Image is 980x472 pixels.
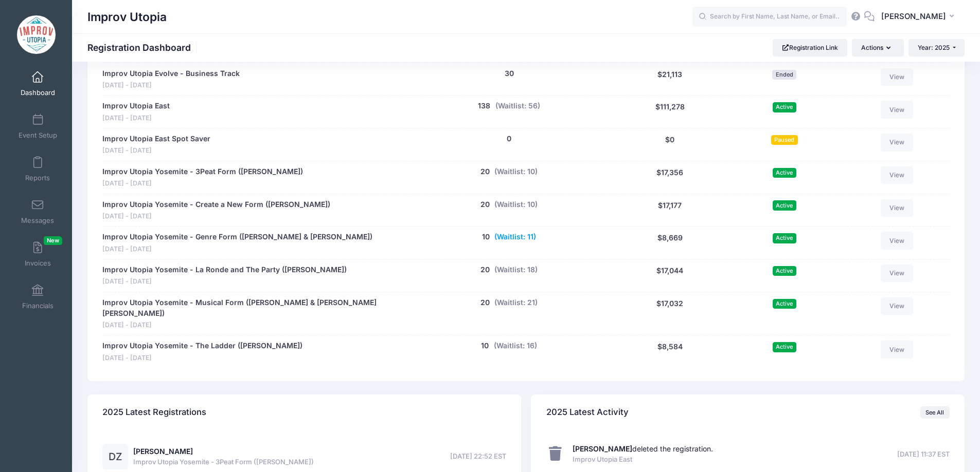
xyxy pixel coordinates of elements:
a: Improv Utopia Evolve - Business Track [102,68,240,79]
div: $17,356 [611,166,729,188]
div: $17,032 [611,297,729,330]
span: New [44,236,62,245]
button: (Waitlist: 11) [494,232,536,242]
span: Active [773,200,796,210]
span: Event Setup [19,131,57,140]
button: 20 [480,297,490,308]
span: Active [773,233,796,243]
button: 20 [480,166,490,177]
span: Improv Utopia East [573,455,713,465]
span: [DATE] - [DATE] [102,277,347,287]
a: View [881,265,914,282]
a: View [881,341,914,358]
h4: 2025 Latest Activity [546,398,629,427]
span: Improv Utopia Yosemite - 3Peat Form ([PERSON_NAME]) [133,457,314,467]
a: Event Setup [13,108,62,144]
button: 10 [482,232,490,242]
a: Improv Utopia Yosemite - Genre Form ([PERSON_NAME] & [PERSON_NAME]) [102,232,372,242]
a: Improv Utopia East [102,101,170,111]
button: [PERSON_NAME] [875,5,965,29]
div: $17,044 [611,265,729,287]
div: $17,177 [611,199,729,221]
img: Improv Utopia [17,15,56,54]
strong: [PERSON_NAME] [573,444,632,453]
button: (Waitlist: 10) [494,166,538,177]
div: $111,278 [611,101,729,123]
a: DZ [102,453,128,462]
h1: Registration Dashboard [87,42,200,53]
span: [DATE] - [DATE] [102,320,402,330]
span: Reports [25,174,50,182]
a: Improv Utopia Yosemite - The Ladder ([PERSON_NAME]) [102,341,302,351]
a: View [881,232,914,249]
button: (Waitlist: 56) [495,101,540,111]
a: Improv Utopia Yosemite - Create a New Form ([PERSON_NAME]) [102,199,330,210]
a: View [881,101,914,118]
button: 20 [480,199,490,210]
a: Improv Utopia Yosemite - 3Peat Form ([PERSON_NAME]) [102,166,303,177]
a: View [881,297,914,315]
button: 10 [481,341,489,351]
button: 138 [478,101,490,111]
span: [DATE] - [DATE] [102,114,170,123]
span: Year: 2025 [918,44,950,51]
a: [PERSON_NAME] [133,447,193,456]
span: Active [773,102,796,112]
a: Messages [13,194,62,230]
span: [DATE] - [DATE] [102,179,303,188]
span: Ended [772,70,796,80]
button: 30 [505,68,514,79]
span: [DATE] 22:52 EST [450,451,506,462]
input: Search by First Name, Last Name, or Email... [692,7,847,27]
a: View [881,68,914,86]
span: Paused [771,135,798,145]
div: $0 [611,134,729,156]
a: Dashboard [13,66,62,102]
span: [DATE] - [DATE] [102,146,210,156]
div: $8,584 [611,341,729,363]
div: DZ [102,444,128,469]
div: $8,669 [611,232,729,254]
a: InvoicesNew [13,236,62,272]
button: Actions [852,39,903,56]
span: Active [773,299,796,309]
span: Active [773,168,796,178]
button: (Waitlist: 10) [494,199,538,210]
span: Messages [21,216,54,225]
span: [DATE] - [DATE] [102,353,302,363]
span: Financials [22,301,54,310]
span: Active [773,342,796,352]
span: [DATE] 11:37 EST [897,449,950,460]
span: Active [773,266,796,276]
a: Improv Utopia Yosemite - La Ronde and The Party ([PERSON_NAME]) [102,265,347,275]
a: See All [920,406,950,419]
a: Financials [13,279,62,315]
a: View [881,199,914,217]
span: Dashboard [21,88,55,97]
button: 20 [480,265,490,275]
span: [DATE] - [DATE] [102,81,240,90]
a: Improv Utopia East Spot Saver [102,134,210,144]
a: Reports [13,151,62,187]
span: [DATE] - [DATE] [102,212,330,221]
div: $21,113 [611,68,729,90]
button: (Waitlist: 18) [494,265,538,275]
button: (Waitlist: 21) [494,297,538,308]
button: 0 [507,134,511,144]
h1: Improv Utopia [87,5,167,29]
span: [PERSON_NAME] [881,11,946,22]
button: (Waitlist: 16) [494,341,537,351]
a: [PERSON_NAME]deleted the registration. [573,444,713,453]
span: [DATE] - [DATE] [102,244,372,254]
a: View [881,134,914,151]
a: Improv Utopia Yosemite - Musical Form ([PERSON_NAME] & [PERSON_NAME] [PERSON_NAME]) [102,297,402,319]
h4: 2025 Latest Registrations [102,398,206,427]
span: Invoices [25,259,51,268]
a: View [881,166,914,184]
a: Registration Link [773,39,847,56]
button: Year: 2025 [908,39,965,56]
